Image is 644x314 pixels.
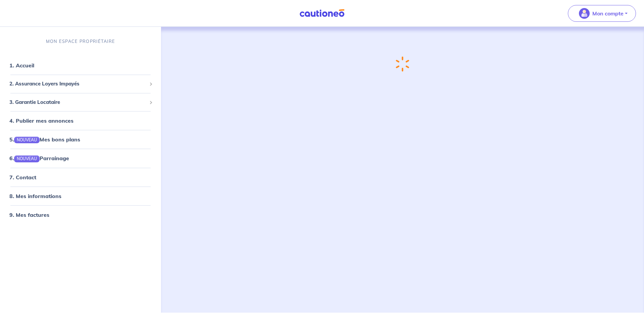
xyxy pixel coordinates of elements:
a: 7. Contact [9,174,36,180]
div: 9. Mes factures [3,208,158,221]
a: 6.NOUVEAUParrainage [9,155,69,162]
span: 2. Assurance Loyers Impayés [9,80,147,88]
div: 1. Accueil [3,59,158,72]
button: illu_account_valid_menu.svgMon compte [568,5,636,22]
div: 4. Publier mes annonces [3,114,158,127]
a: 5.NOUVEAUMes bons plans [9,136,80,143]
div: 8. Mes informations [3,189,158,202]
span: 3. Garantie Locataire [9,98,147,106]
img: illu_account_valid_menu.svg [579,8,590,19]
a: 1. Accueil [9,62,34,69]
img: Cautioneo [297,9,347,17]
div: 2. Assurance Loyers Impayés [3,77,158,90]
div: 7. Contact [3,170,158,184]
p: MON ESPACE PROPRIÉTAIRE [46,38,115,45]
a: 8. Mes informations [9,192,61,199]
p: Mon compte [592,9,624,17]
a: 9. Mes factures [9,211,49,218]
div: 3. Garantie Locataire [3,96,158,109]
div: 5.NOUVEAUMes bons plans [3,133,158,146]
div: 6.NOUVEAUParrainage [3,151,158,165]
a: 4. Publier mes annonces [9,117,73,124]
img: loading-spinner [396,56,409,72]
